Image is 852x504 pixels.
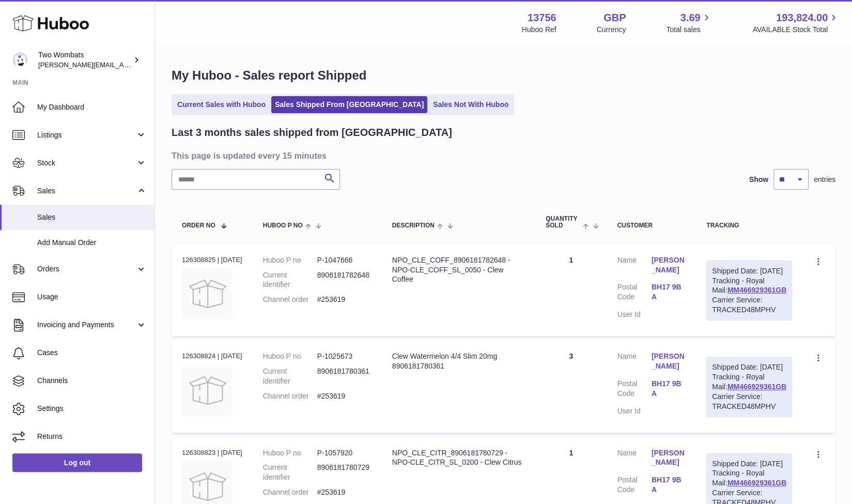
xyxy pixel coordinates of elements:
td: 3 [535,341,607,432]
dd: P-1025673 [317,352,371,361]
div: Clew Watermelon 4/4 Slim 20mg 8906181780361 [392,352,525,371]
h1: My Huboo - Sales report Shipped [172,67,835,84]
div: Shipped Date: [DATE] [712,459,786,469]
dd: 8906181780729 [317,463,371,482]
dt: Huboo P no [263,255,317,265]
a: [PERSON_NAME] [652,255,686,275]
dt: Current identifier [263,366,317,386]
dt: Postal Code [617,475,651,497]
div: Carrier Service: TRACKED48MPHV [712,392,786,411]
dt: User Id [617,310,651,319]
dd: P-1057920 [317,448,371,458]
a: BH17 9BA [652,379,686,399]
div: Tracking [706,222,792,229]
span: Cases [37,348,147,358]
div: NPO_CLE_COFF_8906181782648 - NPO-CLE_COFF_SL_0050 - Clew Coffee [392,255,525,285]
a: 3.69 Total sales [666,11,712,35]
span: Channels [37,376,147,386]
span: Stock [37,158,136,168]
strong: GBP [603,11,626,25]
span: Listings [37,130,136,140]
div: 126308825 | [DATE] [182,255,242,265]
span: Invoicing and Payments [37,320,136,330]
div: Carrier Service: TRACKED48MPHV [712,295,786,315]
dd: #253619 [317,391,371,401]
dt: Name [617,255,651,278]
h3: This page is updated every 15 minutes [172,150,833,161]
a: BH17 9BA [652,282,686,302]
div: NPO_CLE_CITR_8906181780729 - NPO-CLE_CITR_SL_0200 - Clew Citrus [392,448,525,468]
dt: Huboo P no [263,352,317,361]
dt: Postal Code [617,282,651,304]
span: Returns [37,432,147,441]
a: MM466929361GB [727,479,786,487]
div: Huboo Ref [522,25,556,35]
span: Order No [182,222,215,229]
a: Log out [12,453,142,472]
dd: 8906181782648 [317,270,371,290]
img: alan@twowombats.com [12,52,28,68]
dt: Channel order [263,487,317,497]
dt: Name [617,448,651,470]
div: Customer [617,222,686,229]
a: [PERSON_NAME] [652,448,686,468]
span: AVAILABLE Stock Total [752,25,840,35]
dd: #253619 [317,487,371,497]
dt: Channel order [263,295,317,304]
dt: Current identifier [263,270,317,290]
dd: P-1047666 [317,255,371,265]
dt: Channel order [263,391,317,401]
div: Two Wombats [38,50,131,70]
img: no-photo.jpg [182,268,234,319]
dd: #253619 [317,295,371,304]
span: [PERSON_NAME][EMAIL_ADDRESS][DOMAIN_NAME] [38,60,207,69]
span: Add Manual Order [37,238,147,248]
span: Settings [37,404,147,414]
a: Current Sales with Huboo [174,96,269,113]
span: entries [814,175,835,185]
dt: Postal Code [617,379,651,401]
span: My Dashboard [37,102,147,112]
div: Currency [597,25,626,35]
a: Sales Not With Huboo [429,96,512,113]
span: 3.69 [680,11,701,25]
dd: 8906181780361 [317,366,371,386]
span: Sales [37,186,136,196]
a: Sales Shipped From [GEOGRAPHIC_DATA] [271,96,427,113]
a: [PERSON_NAME] [652,352,686,371]
span: Sales [37,212,147,222]
dt: Name [617,352,651,374]
img: no-photo.jpg [182,364,234,416]
div: Shipped Date: [DATE] [712,266,786,276]
div: 126308823 | [DATE] [182,448,242,457]
span: Usage [37,292,147,302]
a: 193,824.00 AVAILABLE Stock Total [752,11,840,35]
a: BH17 9BA [652,475,686,495]
div: 126308824 | [DATE] [182,352,242,361]
td: 1 [535,245,607,336]
div: Shipped Date: [DATE] [712,362,786,372]
span: Huboo P no [263,222,303,229]
h2: Last 3 months sales shipped from [GEOGRAPHIC_DATA] [172,126,452,140]
a: MM466929361GB [727,383,786,391]
span: Quantity Sold [546,216,580,229]
div: Tracking - Royal Mail: [706,261,792,320]
span: Description [392,222,435,229]
dt: Huboo P no [263,448,317,458]
dt: User Id [617,406,651,416]
div: Tracking - Royal Mail: [706,357,792,417]
strong: 13756 [528,11,556,25]
span: Orders [37,264,136,274]
label: Show [749,175,768,185]
dt: Current identifier [263,463,317,482]
span: Total sales [666,25,712,35]
span: 193,824.00 [776,11,828,25]
a: MM466929361GB [727,286,786,294]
